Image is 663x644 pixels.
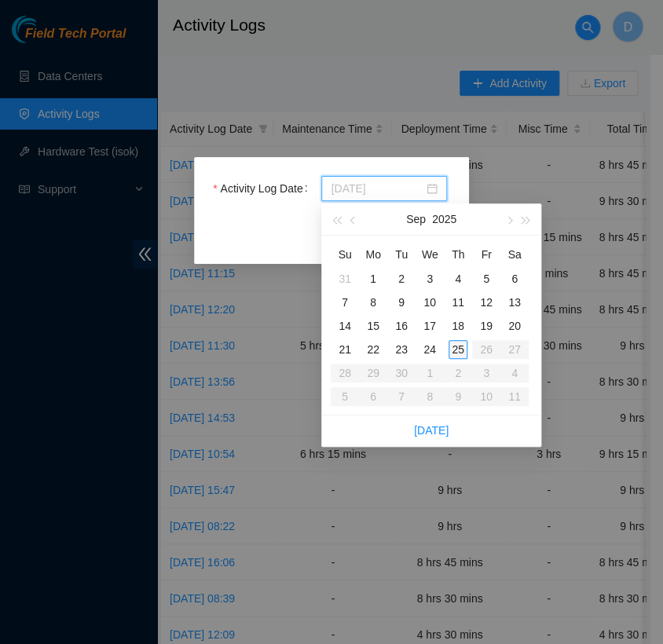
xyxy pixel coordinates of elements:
[387,267,416,291] td: 2025-09-02
[449,293,467,312] div: 11
[331,242,359,267] th: Su
[392,269,411,288] div: 2
[472,267,500,291] td: 2025-09-05
[477,269,496,288] div: 5
[364,317,383,335] div: 15
[500,291,529,314] td: 2025-09-13
[335,293,354,312] div: 7
[213,176,313,201] label: Activity Log Date
[420,293,439,312] div: 10
[387,291,416,314] td: 2025-09-09
[472,314,500,338] td: 2025-09-19
[392,293,411,312] div: 9
[416,267,444,291] td: 2025-09-03
[416,242,444,267] th: We
[449,340,467,359] div: 25
[477,293,496,312] div: 12
[331,291,359,314] td: 2025-09-07
[392,317,411,335] div: 16
[359,267,387,291] td: 2025-09-01
[472,242,500,267] th: Fr
[331,338,359,361] td: 2025-09-21
[387,242,416,267] th: Tu
[449,317,467,335] div: 18
[420,269,439,288] div: 3
[416,314,444,338] td: 2025-09-17
[444,338,472,361] td: 2025-09-25
[359,291,387,314] td: 2025-09-08
[364,293,383,312] div: 8
[331,180,423,197] input: Activity Log Date
[359,242,387,267] th: Mo
[392,340,411,359] div: 23
[331,314,359,338] td: 2025-09-14
[416,291,444,314] td: 2025-09-10
[414,424,449,437] a: [DATE]
[505,269,524,288] div: 6
[331,267,359,291] td: 2025-08-31
[335,317,354,335] div: 14
[505,317,524,335] div: 20
[420,317,439,335] div: 17
[505,293,524,312] div: 13
[335,269,354,288] div: 31
[416,338,444,361] td: 2025-09-24
[444,291,472,314] td: 2025-09-11
[406,203,426,235] button: Sep
[500,242,529,267] th: Sa
[432,203,456,235] button: 2025
[472,291,500,314] td: 2025-09-12
[335,340,354,359] div: 21
[420,340,439,359] div: 24
[359,314,387,338] td: 2025-09-15
[500,314,529,338] td: 2025-09-20
[477,317,496,335] div: 19
[444,314,472,338] td: 2025-09-18
[444,242,472,267] th: Th
[444,267,472,291] td: 2025-09-04
[364,269,383,288] div: 1
[364,340,383,359] div: 22
[387,314,416,338] td: 2025-09-16
[359,338,387,361] td: 2025-09-22
[387,338,416,361] td: 2025-09-23
[500,267,529,291] td: 2025-09-06
[449,269,467,288] div: 4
